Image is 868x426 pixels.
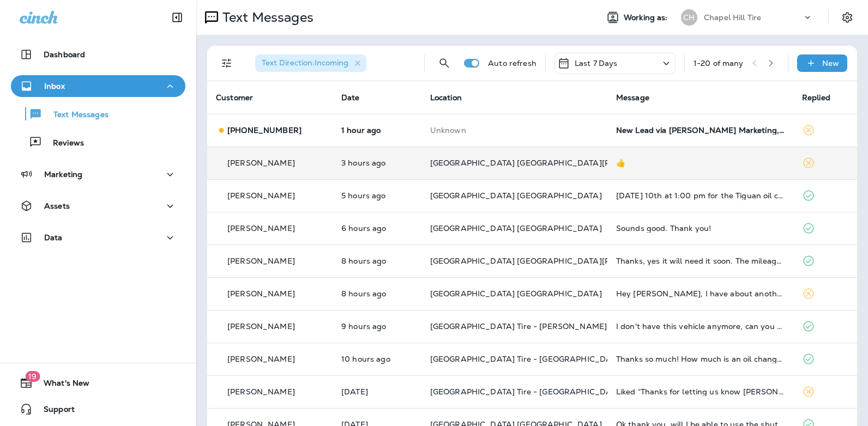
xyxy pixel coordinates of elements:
p: Text Messages [218,9,314,26]
p: [PERSON_NAME] [227,355,295,363]
button: Dashboard [11,44,185,65]
div: Liked “Thanks for letting us know Susan, I will update our records.” [616,387,785,396]
span: Replied [802,93,830,102]
p: [PERSON_NAME] [227,257,295,265]
button: Text Messages [11,102,185,125]
button: Marketing [11,163,185,185]
p: [PERSON_NAME] [227,224,295,233]
span: [GEOGRAPHIC_DATA] [GEOGRAPHIC_DATA][PERSON_NAME] [430,256,670,266]
div: CH [681,9,697,26]
button: Assets [11,195,185,217]
p: [PERSON_NAME] [227,191,295,200]
p: Chapel Hill Tire [704,13,761,22]
p: Oct 8, 2025 11:30 AM [341,257,413,265]
p: Auto refresh [488,59,537,68]
p: New [822,59,839,68]
span: 19 [25,371,40,382]
p: Last 7 Days [575,59,618,68]
button: Inbox [11,75,185,97]
button: 19What's New [11,372,185,394]
button: Filters [216,52,238,74]
p: Text Messages [43,110,108,120]
button: Data [11,227,185,248]
p: Reviews [42,138,84,149]
div: I don't have this vehicle anymore, can you remove it from my list? [616,322,785,331]
span: Working as: [624,13,670,22]
p: Inbox [44,82,65,90]
div: 1 - 20 of many [694,59,744,68]
div: New Lead via Merrick Marketing, Customer Name: Mr. M., Contact info: Masked phone number availabl... [616,126,785,135]
p: Oct 8, 2025 03:01 PM [341,191,413,200]
p: Assets [44,202,70,210]
p: Marketing [44,170,82,179]
button: Settings [837,8,857,27]
p: Dashboard [44,50,85,59]
span: [GEOGRAPHIC_DATA] [GEOGRAPHIC_DATA] [430,223,602,233]
span: [GEOGRAPHIC_DATA] [GEOGRAPHIC_DATA] [430,289,602,299]
span: [GEOGRAPHIC_DATA] Tire - [GEOGRAPHIC_DATA] [430,354,624,364]
span: Date [341,93,360,102]
p: Oct 8, 2025 09:50 AM [341,355,413,363]
span: Customer [216,93,253,102]
div: Thanks, yes it will need it soon. The mileage just hit 100,000 and the service sticker says 102,0... [616,257,785,265]
button: Search Messages [433,52,455,74]
span: [GEOGRAPHIC_DATA] Tire - [GEOGRAPHIC_DATA] [430,387,624,397]
p: Oct 8, 2025 04:23 PM [341,159,413,167]
div: 👍 [616,159,785,167]
div: Sounds good. Thank you! [616,224,785,233]
span: Location [430,93,462,102]
button: Reviews [11,131,185,154]
span: Message [616,93,649,102]
div: Hey Sean, I have about another 1000 mile. Thank you for the reminder. I appreciate all you guys do. [616,289,785,298]
p: [PERSON_NAME] [227,159,295,167]
div: Thanks so much! How much is an oil change? [616,355,785,363]
p: Oct 8, 2025 07:08 PM [341,126,413,135]
span: What's New [33,379,89,392]
p: This customer does not have a last location and the phone number they messaged is not assigned to... [430,126,599,135]
span: [GEOGRAPHIC_DATA] [GEOGRAPHIC_DATA] [430,191,602,200]
p: [PHONE_NUMBER] [227,126,302,135]
span: [GEOGRAPHIC_DATA] [GEOGRAPHIC_DATA][PERSON_NAME] [430,158,670,168]
p: Oct 8, 2025 11:17 AM [341,322,413,331]
p: Oct 8, 2025 01:49 PM [341,224,413,233]
button: Support [11,398,185,420]
p: Oct 7, 2025 02:59 PM [341,387,413,396]
span: Support [33,405,75,418]
span: Text Direction : Incoming [262,58,348,68]
div: Text Direction:Incoming [255,54,366,72]
p: Data [44,233,63,242]
p: [PERSON_NAME] [227,387,295,396]
p: [PERSON_NAME] [227,322,295,331]
button: Collapse Sidebar [162,7,192,28]
div: Friday 10th at 1:00 pm for the Tiguan oil change is good. [616,191,785,200]
span: [GEOGRAPHIC_DATA] Tire - [PERSON_NAME][GEOGRAPHIC_DATA] [430,321,692,331]
p: Oct 8, 2025 11:22 AM [341,289,413,298]
p: [PERSON_NAME] [227,289,295,298]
